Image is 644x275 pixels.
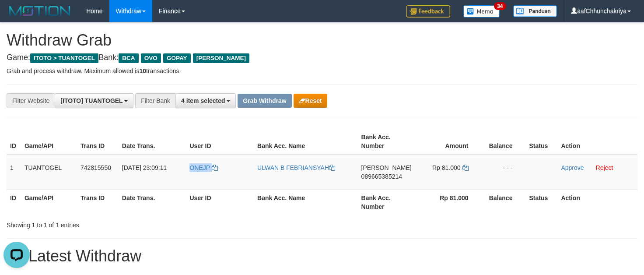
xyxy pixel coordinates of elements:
[432,164,461,171] span: Rp 81.000
[55,93,133,108] button: [ITOTO] TUANTOGEL
[7,129,21,154] th: ID
[163,53,191,63] span: GOPAY
[7,4,73,18] img: MOTION_logo.png
[7,190,21,215] th: ID
[525,190,557,215] th: Status
[77,190,119,215] th: Trans ID
[193,53,249,63] span: [PERSON_NAME]
[361,173,402,180] span: Copy 089665385214 to clipboard
[596,164,613,171] a: Reject
[482,129,526,154] th: Balance
[482,154,526,190] td: - - -
[141,53,161,63] span: OVO
[139,67,146,74] strong: 10
[119,129,186,154] th: Date Trans.
[462,164,469,171] a: Copy 81000 to clipboard
[361,164,412,171] span: [PERSON_NAME]
[3,4,30,30] button: Open LiveChat chat widget
[358,129,415,154] th: Bank Acc. Number
[119,53,138,63] span: BCA
[294,94,327,108] button: Reset
[561,164,584,171] a: Approve
[557,190,637,215] th: Action
[122,164,167,171] span: [DATE] 23:09:11
[7,154,21,190] td: 1
[119,190,186,215] th: Date Trans.
[80,164,111,171] span: 742815550
[513,5,557,17] img: panduan.png
[254,129,358,154] th: Bank Acc. Name
[463,5,500,18] img: Button%20Memo.svg
[60,97,122,104] span: [ITOTO] TUANTOGEL
[7,93,55,108] div: Filter Website
[30,53,98,63] span: ITOTO > TUANTOGEL
[494,2,506,10] span: 34
[415,129,482,154] th: Amount
[21,154,77,190] td: TUANTOGEL
[482,190,526,215] th: Balance
[181,97,225,104] span: 4 item selected
[7,32,637,49] h1: Withdraw Grab
[135,93,175,108] div: Filter Bank
[21,129,77,154] th: Game/API
[358,190,415,215] th: Bank Acc. Number
[525,129,557,154] th: Status
[175,93,236,108] button: 4 item selected
[415,190,482,215] th: Rp 81.000
[7,217,262,229] div: Showing 1 to 1 of 1 entries
[186,190,254,215] th: User ID
[254,190,358,215] th: Bank Acc. Name
[238,94,291,108] button: Grab Withdraw
[189,164,217,171] a: ONEJP
[189,164,210,171] span: ONEJP
[257,164,335,171] a: ULWAN B FEBRIANSYAH
[77,129,119,154] th: Trans ID
[7,67,637,75] p: Grab and process withdraw. Maximum allowed is transactions.
[406,5,450,18] img: Feedback.jpg
[21,190,77,215] th: Game/API
[557,129,637,154] th: Action
[186,129,254,154] th: User ID
[7,247,637,265] h1: 15 Latest Withdraw
[7,53,637,62] h4: Game: Bank:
